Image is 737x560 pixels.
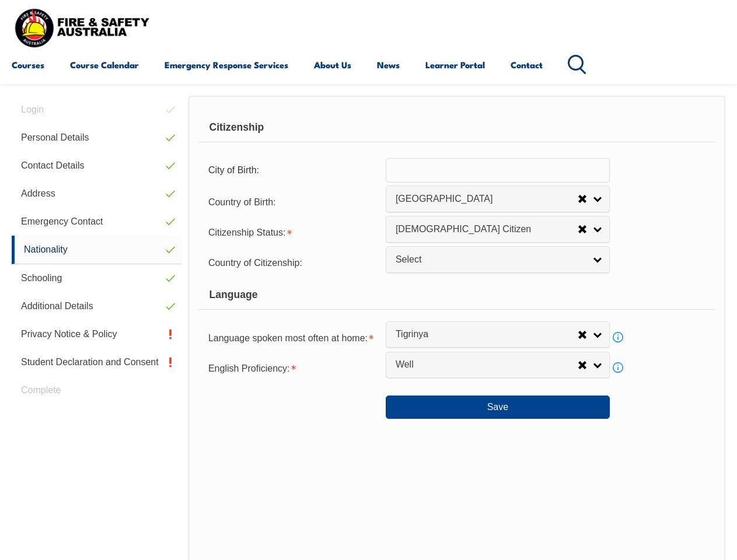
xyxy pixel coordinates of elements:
[12,264,182,292] a: Schooling
[314,51,351,79] a: About Us
[610,329,626,345] a: Info
[165,51,288,79] a: Emergency Response Services
[396,254,585,266] span: Select
[208,363,290,373] span: English Proficiency:
[12,51,44,79] a: Courses
[199,113,715,142] div: Citizenship
[425,51,485,79] a: Learner Portal
[12,208,182,236] a: Emergency Contact
[12,124,182,152] a: Personal Details
[396,223,578,236] span: [DEMOGRAPHIC_DATA] Citizen
[396,359,578,371] span: Well
[208,333,368,343] span: Language spoken most often at home:
[12,320,182,348] a: Privacy Notice & Policy
[208,228,286,237] span: Citizenship Status:
[396,328,578,341] span: Tigrinya
[199,220,386,243] div: Citizenship Status is required.
[396,193,578,205] span: [GEOGRAPHIC_DATA]
[511,51,543,79] a: Contact
[208,258,302,268] span: Country of Citizenship:
[377,51,400,79] a: News
[199,356,386,379] div: English Proficiency is required.
[12,292,182,320] a: Additional Details
[199,159,386,181] div: City of Birth:
[208,197,276,207] span: Country of Birth:
[386,395,610,419] button: Save
[12,152,182,180] a: Contact Details
[199,281,715,310] div: Language
[12,348,182,376] a: Student Declaration and Consent
[199,325,386,349] div: Language spoken most often at home is required.
[610,359,626,376] a: Info
[12,180,182,208] a: Address
[70,51,139,79] a: Course Calendar
[12,236,182,264] a: Nationality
